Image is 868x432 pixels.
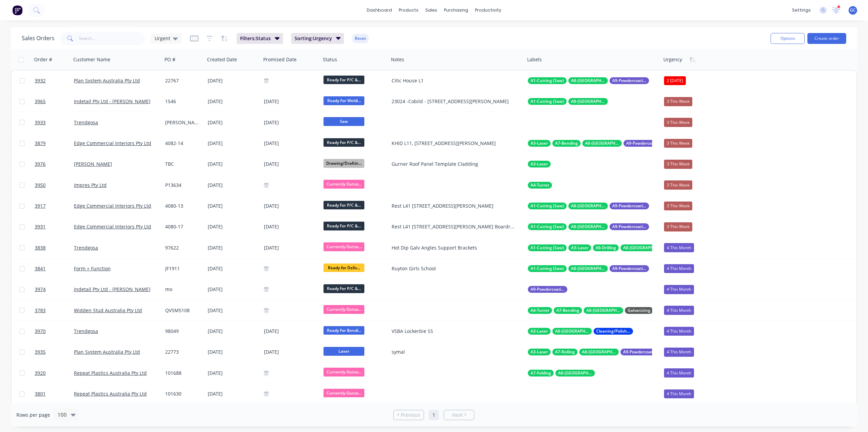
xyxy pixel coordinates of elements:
a: Next page [444,412,474,418]
span: A9-Powdercoating [623,349,657,355]
span: Ready For P/C &... [323,76,364,84]
button: A3-Laser [528,161,551,167]
button: A1-Cutting (Saw)A8-[GEOGRAPHIC_DATA]A9-Powdercoating [528,265,649,272]
div: 2 [DATE] [664,76,686,85]
a: 3838 [35,238,74,258]
div: products [395,5,422,15]
button: Options [771,33,805,44]
div: 101688 [165,370,201,377]
span: A7-Rolling [555,349,575,355]
a: 3801 [35,384,74,404]
a: 3931 [35,217,74,237]
div: [DATE] [208,244,258,251]
span: A3-Laser [531,161,548,167]
a: Repeat Plastics Australia Pty Ltd [74,390,147,397]
a: 3974 [35,279,74,300]
div: 4080-13 [165,203,201,209]
div: [DATE] [208,349,258,355]
span: A8-[GEOGRAPHIC_DATA] [571,77,605,84]
button: A4-TurretA7-BendingA8-[GEOGRAPHIC_DATA]Galvanizing [528,307,653,314]
span: A8-[GEOGRAPHIC_DATA] [585,140,619,147]
div: Citic House L1 [392,77,516,84]
input: Search... [79,32,145,45]
div: [DATE] [208,140,258,147]
div: [DATE] [208,77,258,84]
button: Reset [352,34,369,43]
span: A8-[GEOGRAPHIC_DATA] [558,370,592,377]
div: [DATE] [264,160,318,169]
div: Customer Name [73,56,110,63]
div: PO # [164,56,175,63]
div: Notes [391,56,404,63]
a: Widden Stud Australia Pty Ltd [74,307,142,314]
span: A3-Laser [531,328,548,335]
div: 3 This Week [664,97,692,106]
span: A3-Laser [531,349,548,355]
div: [DATE] [208,307,258,314]
div: TBC [165,161,201,167]
div: sales [422,5,441,15]
span: Ready For P/C &... [323,201,364,209]
div: 4 This Month [664,389,694,398]
div: Ruyton Girls School [392,265,516,272]
div: 3 This Week [664,160,692,169]
a: Page 1 is your current page [429,410,439,420]
span: Drawing/Draftin... [323,159,364,167]
button: A1-Cutting (Saw)A3-LaserA6-DrillingA8-[GEOGRAPHIC_DATA] [528,244,690,251]
span: Galvanizing [628,307,650,314]
span: Ready For P/C &... [323,284,364,293]
span: Urgent [155,35,170,42]
span: 3917 [35,203,46,209]
span: A1-Cutting (Saw) [531,265,564,272]
div: 3 This Week [664,139,692,148]
div: 4 This Month [664,306,694,315]
span: Ready For Bendi... [323,326,364,335]
span: A1-Cutting (Saw) [531,98,564,105]
div: 4 This Month [664,264,694,273]
span: 3974 [35,286,46,293]
span: 3920 [35,370,46,377]
span: Previous [401,412,420,418]
span: Filters: Status [240,35,271,42]
span: 3879 [35,140,46,147]
span: 3801 [35,390,46,397]
div: productivity [472,5,505,15]
div: Hot Dip Galv Angles Support Brackets [392,244,516,251]
span: Currently Outso... [323,305,364,314]
div: 22767 [165,77,201,84]
span: A1-Cutting (Saw) [531,244,564,251]
div: [DATE] [208,98,258,105]
div: Order # [34,56,52,63]
span: A9-Powdercoating [612,77,646,84]
div: Urgency [663,56,682,63]
a: Plan System Australia Pty Ltd [74,77,140,84]
span: A9-Powdercoating [612,265,646,272]
div: mo [165,286,201,293]
div: Promised Date [263,56,297,63]
span: Ready for Deliv... [323,263,364,272]
span: A7-Folding [531,370,551,377]
button: Sorting:Urgency [291,33,344,44]
span: 3933 [35,119,46,126]
span: 3932 [35,77,46,84]
div: Rest L41 [STREET_ADDRESS][PERSON_NAME] Boardroom Seating [392,223,516,230]
button: A9-Powdercoating [528,286,567,293]
div: [DATE] [208,223,258,230]
a: Edge Commercial Interiors Pty Ltd [74,223,151,230]
a: Impres Pty Ltd [74,182,107,188]
a: 3950 [35,175,74,195]
span: Sorting: Urgency [295,35,332,42]
div: P13634 [165,182,201,189]
div: 4080-17 [165,223,201,230]
button: A3-LaserA7-RollingA8-[GEOGRAPHIC_DATA]A9-Powdercoating [528,349,660,355]
a: 3932 [35,70,74,91]
span: 3838 [35,244,46,251]
div: 23024 -Cobild - [STREET_ADDRESS][PERSON_NAME] [392,98,516,105]
span: A1-Cutting (Saw) [531,223,564,230]
button: A7-FoldingA8-[GEOGRAPHIC_DATA] [528,370,595,377]
div: [DATE] [208,265,258,272]
a: Trendgosa [74,119,98,126]
a: Indetail Pty Ltd - [PERSON_NAME] [74,286,151,292]
a: Plan System Australia Pty Ltd [74,349,140,355]
div: [DATE] [264,202,318,210]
